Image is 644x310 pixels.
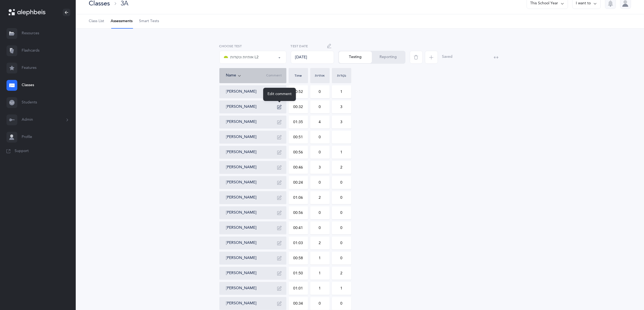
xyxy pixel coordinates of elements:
[289,146,308,159] input: MM:SS
[226,180,257,185] button: [PERSON_NAME]
[289,282,308,295] input: MM:SS
[226,134,257,140] button: [PERSON_NAME]
[226,286,257,291] button: [PERSON_NAME]
[289,207,308,219] input: MM:SS
[139,19,159,24] span: Smart Tests
[226,210,257,215] button: [PERSON_NAME]
[226,165,257,170] button: [PERSON_NAME]
[224,54,259,60] div: אותיות ונקודות L2
[289,161,308,174] input: MM:SS
[266,73,282,78] span: Comment
[226,301,257,306] button: [PERSON_NAME]
[442,55,453,59] span: Saved
[226,240,257,246] button: [PERSON_NAME]
[290,74,307,77] div: Time
[289,176,308,189] input: MM:SS
[219,51,286,64] button: אותיות ונקודות L2
[333,74,350,77] div: נקודות
[289,297,308,310] input: MM:SS
[226,89,257,95] button: [PERSON_NAME]
[289,101,308,113] input: MM:SS
[291,51,334,64] div: [DATE]
[226,271,257,276] button: [PERSON_NAME]
[219,44,286,49] label: Choose test
[289,237,308,249] input: MM:SS
[226,255,257,261] button: [PERSON_NAME]
[226,150,257,155] button: [PERSON_NAME]
[291,44,334,49] label: Test Date
[289,86,308,98] input: MM:SS
[226,225,257,231] button: [PERSON_NAME]
[263,88,296,101] div: Edit comment
[15,149,29,154] span: Support
[289,267,308,279] input: MM:SS
[289,131,308,143] input: MM:SS
[226,73,266,79] div: Name
[89,19,104,24] span: Class List
[226,104,257,110] button: [PERSON_NAME]
[372,51,405,63] button: Reporting
[226,119,257,125] button: [PERSON_NAME]
[289,191,308,204] input: MM:SS
[289,116,308,128] input: MM:SS
[226,195,257,200] button: [PERSON_NAME]
[289,222,308,234] input: MM:SS
[312,74,328,77] div: אותיות
[289,252,308,264] input: MM:SS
